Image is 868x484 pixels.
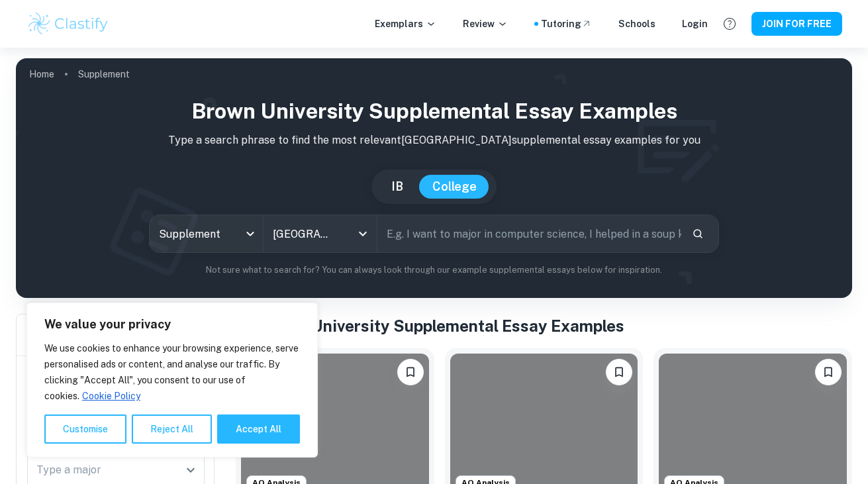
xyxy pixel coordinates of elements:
[81,390,141,402] a: Cookie Policy
[181,461,200,479] button: Open
[26,11,111,37] img: Clastify logo
[44,340,300,404] p: We use cookies to enhance your browsing experience, serve personalised ads or content, and analys...
[397,359,424,385] button: Please log in to bookmark exemplars
[217,414,300,444] button: Accept All
[26,303,318,458] div: We value your privacy
[419,175,490,199] button: College
[26,264,842,277] p: Not sure what to search for? You can always look through our example supplemental essays below fo...
[29,65,54,83] a: Home
[815,359,842,385] button: Please log in to bookmark exemplars
[26,95,842,127] h1: Brown University Supplemental Essay Examples
[236,314,852,338] h1: All Brown University Supplemental Essay Examples
[78,67,130,81] p: Supplement
[718,13,741,35] button: Help and Feedback
[606,359,632,385] button: Please log in to bookmark exemplars
[463,17,508,31] p: Review
[541,17,592,31] a: Tutoring
[44,414,126,444] button: Customise
[26,132,842,148] p: Type a search phrase to find the most relevant [GEOGRAPHIC_DATA] supplemental essay examples for you
[751,12,842,36] button: JOIN FOR FREE
[618,17,655,31] a: Schools
[132,414,212,444] button: Reject All
[687,222,709,245] button: Search
[150,215,263,252] div: Supplement
[44,316,300,332] p: We value your privacy
[682,17,708,31] a: Login
[378,175,416,199] button: IB
[377,215,682,252] input: E.g. I want to major in computer science, I helped in a soup kitchen, I want to join the debate t...
[354,224,372,243] button: Open
[16,58,852,298] img: profile cover
[375,17,436,31] p: Exemplars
